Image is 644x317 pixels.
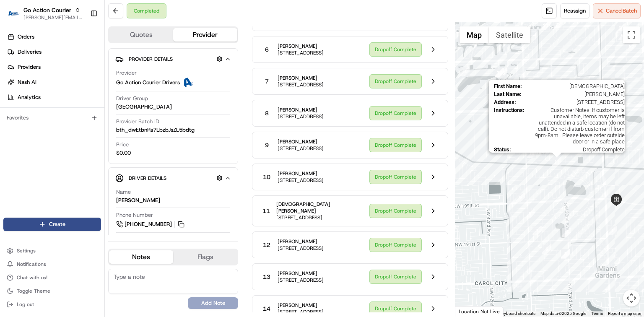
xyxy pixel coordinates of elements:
[560,3,589,18] button: Reassign
[525,91,625,97] span: [PERSON_NAME]
[489,26,530,43] button: Show satellite imagery
[17,301,34,308] span: Log out
[278,177,324,184] span: [STREET_ADDRESS]
[498,68,507,78] div: 15
[3,218,101,231] button: Create
[17,288,50,294] span: Toggle Theme
[23,14,83,21] button: [PERSON_NAME][EMAIL_ADDRESS][PERSON_NAME][DOMAIN_NAME]
[455,306,504,317] div: Location Not Live
[17,274,47,281] span: Chat with us!
[591,311,603,316] a: Terms (opens in new tab)
[3,30,104,44] a: Orders
[129,56,173,62] span: Provider Details
[116,103,172,111] span: [GEOGRAPHIC_DATA]
[173,250,237,264] button: Flags
[525,83,625,89] span: [DEMOGRAPHIC_DATA]
[116,211,153,219] span: Phone Number
[278,277,324,283] span: [STREET_ADDRESS]
[116,149,131,157] span: $0.00
[3,75,104,89] a: Nash AI
[460,26,489,43] button: Show street map
[3,299,101,310] button: Log out
[278,309,324,315] span: [STREET_ADDRESS]
[457,306,485,317] a: Open this area in Google Maps (opens a new window)
[8,80,23,95] img: 1736555255976-a54dd68f-1ca7-489b-9aae-adbdc363a1c4
[457,306,485,317] img: Google
[125,221,172,228] span: [PHONE_NUMBER]
[278,302,324,309] span: [PERSON_NAME]
[109,250,173,264] button: Notes
[129,175,166,182] span: Driver Details
[528,107,625,145] span: Customer Notes: If customer is unavailable, items may be left unattended in a safe location (do n...
[278,145,324,152] span: [STREET_ADDRESS]
[8,122,15,129] div: 📗
[495,68,504,77] div: 17
[116,126,195,134] span: bth_dwEtbnRs7LbzbJsZL5bdtg
[3,272,101,283] button: Chat with us!
[8,34,153,47] p: Welcome 👋
[3,285,101,297] button: Toggle Theme
[116,79,180,86] span: Go Action Courier Drivers
[109,28,173,42] button: Quotes
[623,26,640,43] button: Toggle fullscreen view
[494,91,522,97] span: Last Name :
[17,247,36,254] span: Settings
[525,209,535,218] div: 8
[143,83,153,93] button: Start new chat
[606,7,637,15] span: Cancel Batch
[3,111,101,125] div: Favorites
[278,270,324,277] span: [PERSON_NAME]
[276,201,363,214] span: [DEMOGRAPHIC_DATA] [PERSON_NAME]
[278,107,324,113] span: [PERSON_NAME]
[552,157,561,166] div: 11
[593,3,641,18] button: CancelBatch
[608,311,641,316] a: Report a map error
[116,118,159,125] span: Provider Batch ID
[532,226,542,235] div: 7
[278,170,324,177] span: [PERSON_NAME]
[71,122,78,129] div: 💻
[608,226,617,235] div: 1
[3,3,87,23] button: Go Action CourierGo Action Courier[PERSON_NAME][EMAIL_ADDRESS][PERSON_NAME][DOMAIN_NAME]
[460,67,470,76] div: 18
[627,42,636,51] div: 52
[278,81,324,88] span: [STREET_ADDRESS]
[564,7,586,15] span: Reassign
[263,273,270,281] span: 13
[278,43,324,49] span: [PERSON_NAME]
[115,171,231,185] button: Driver Details
[542,244,551,254] div: 6
[115,52,231,66] button: Provider Details
[3,245,101,257] button: Settings
[265,141,269,149] span: 9
[116,220,186,229] a: [PHONE_NUMBER]
[116,141,129,148] span: Price
[183,78,193,88] img: ActionCourier.png
[278,75,324,81] span: [PERSON_NAME]
[3,60,104,74] a: Providers
[488,99,497,108] div: 13
[83,142,101,148] span: Pylon
[278,113,324,120] span: [STREET_ADDRESS]
[18,48,42,56] span: Deliveries
[499,311,535,317] button: Keyboard shortcuts
[540,311,586,316] span: Map data ©2025 Google
[18,94,41,101] span: Analytics
[561,249,570,258] div: 5
[494,107,525,145] span: Instructions :
[3,45,104,59] a: Deliveries
[22,54,138,63] input: Clear
[265,109,269,117] span: 8
[278,138,324,145] span: [PERSON_NAME]
[265,45,269,54] span: 6
[7,11,20,16] img: Go Action Courier
[519,99,625,105] span: [STREET_ADDRESS]
[265,77,269,86] span: 7
[17,261,46,268] span: Notifications
[59,142,101,148] a: Powered byPylon
[494,83,522,89] span: First Name :
[116,188,131,196] span: Name
[8,8,25,25] img: Nash
[29,80,138,88] div: Start new chat
[263,173,270,181] span: 10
